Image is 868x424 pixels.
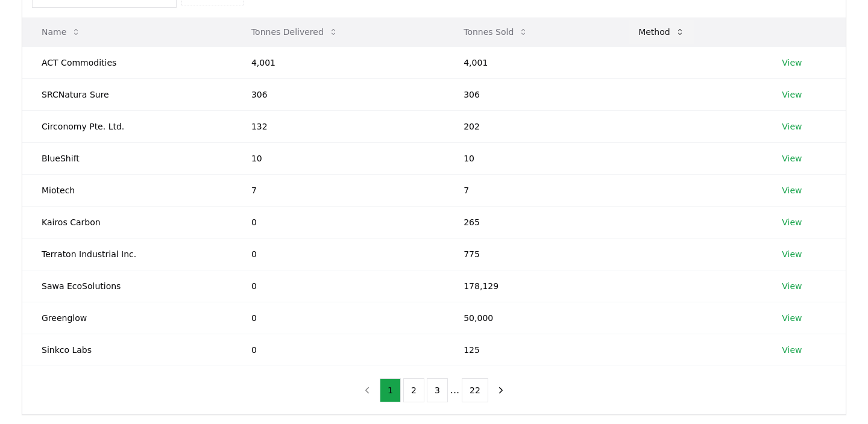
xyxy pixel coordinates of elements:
[232,334,444,366] td: 0
[782,312,802,324] a: View
[427,378,448,402] button: 3
[450,383,459,397] li: ...
[380,378,401,402] button: 1
[22,78,232,110] td: SRCNatura Sure
[22,302,232,334] td: Greenglow
[444,334,619,366] td: 125
[782,152,802,164] a: View
[444,302,619,334] td: 50,000
[782,280,802,292] a: View
[782,184,802,196] a: View
[232,302,444,334] td: 0
[232,206,444,238] td: 0
[782,216,802,228] a: View
[782,57,802,69] a: View
[32,20,90,44] button: Name
[782,344,802,356] a: View
[22,334,232,366] td: Sinkco Labs
[444,78,619,110] td: 306
[22,174,232,206] td: Miotech
[22,270,232,302] td: Sawa EcoSolutions
[444,238,619,270] td: 775
[444,46,619,78] td: 4,001
[444,206,619,238] td: 265
[22,142,232,174] td: BlueShift
[242,20,348,44] button: Tonnes Delivered
[232,174,444,206] td: 7
[403,378,424,402] button: 2
[462,378,488,402] button: 22
[491,378,511,402] button: next page
[22,238,232,270] td: Terraton Industrial Inc.
[232,270,444,302] td: 0
[232,142,444,174] td: 10
[444,110,619,142] td: 202
[22,206,232,238] td: Kairos Carbon
[444,142,619,174] td: 10
[22,110,232,142] td: Circonomy Pte. Ltd.
[232,46,444,78] td: 4,001
[782,89,802,101] a: View
[782,248,802,260] a: View
[444,174,619,206] td: 7
[629,20,694,44] button: Method
[22,46,232,78] td: ACT Commodities
[232,238,444,270] td: 0
[454,20,538,44] button: Tonnes Sold
[232,78,444,110] td: 306
[782,120,802,132] a: View
[444,270,619,302] td: 178,129
[232,110,444,142] td: 132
